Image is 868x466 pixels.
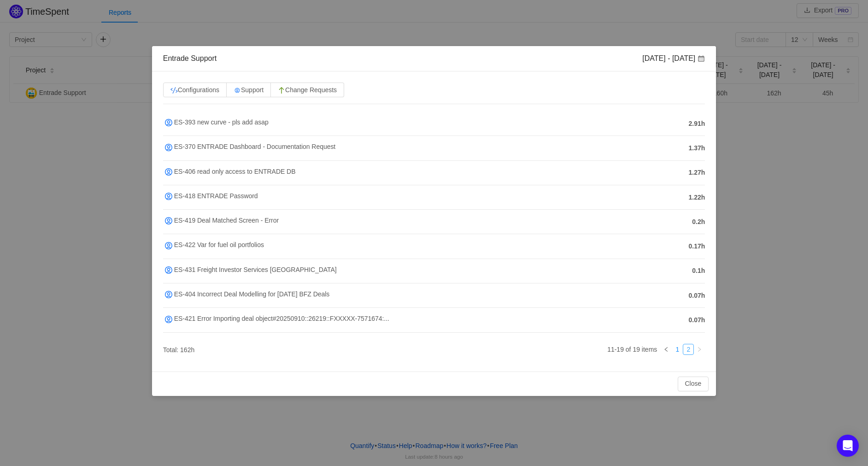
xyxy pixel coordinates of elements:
span: 1.27h [688,168,705,177]
span: 0.1h [692,266,705,276]
li: Next Page [694,344,705,355]
div: Open Intercom Messenger [837,435,859,457]
img: 10679 [163,215,174,226]
span: ES-422 Var for fuel oil portfolios [163,241,264,248]
img: 10679 [234,87,241,94]
span: Configurations [170,86,219,94]
span: ES-421 Error Importing deal object#20250910::26219::FXXXXX-7571674:... [163,315,389,322]
li: 11-19 of 19 items [607,344,657,355]
i: icon: right [697,347,702,352]
span: ES-418 ENTRADE Password [163,192,258,200]
img: 10679 [163,289,174,300]
span: ES-404 Incorrect Deal Modelling for [DATE] BFZ Deals [163,290,330,298]
span: 0.07h [688,315,705,325]
span: 0.17h [688,242,705,251]
li: Previous Page [661,344,672,355]
span: ES-431 Freight Investor Services [GEOGRAPHIC_DATA] [163,266,337,273]
div: Entrade Support [163,53,217,64]
img: 10679 [163,117,174,128]
img: 10679 [163,142,174,153]
span: 0.2h [692,217,705,227]
span: 0.07h [688,291,705,301]
a: 2 [683,344,693,354]
span: ES-370 ENTRADE Dashboard - Documentation Request [163,143,336,150]
span: 2.91h [688,119,705,129]
img: 10679 [163,191,174,202]
img: 10679 [163,314,174,325]
span: ES-393 new curve - pls add asap [163,118,269,126]
span: 1.37h [688,143,705,153]
img: 10310 [278,87,285,94]
button: Close [678,377,709,391]
img: 10679 [163,166,174,177]
li: 2 [683,344,694,355]
img: 10321 [170,87,178,94]
img: 10679 [163,265,174,276]
a: 1 [672,344,682,354]
span: Change Requests [278,86,337,94]
img: 10679 [163,240,174,251]
span: Support [234,86,264,94]
span: 1.22h [688,193,705,202]
i: icon: left [663,347,669,352]
span: ES-419 Deal Matched Screen - Error [163,217,279,224]
div: [DATE] - [DATE] [642,53,705,64]
li: 1 [672,344,683,355]
span: ES-406 read only access to ENTRADE DB [163,168,296,175]
span: Total: 162h [163,346,195,354]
